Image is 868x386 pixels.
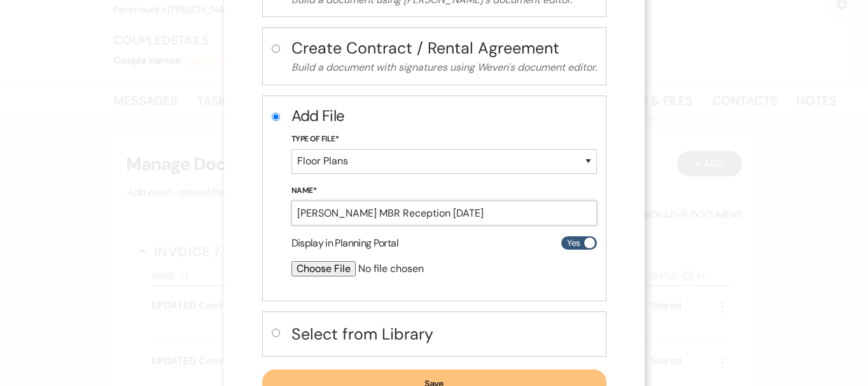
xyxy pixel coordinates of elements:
button: Select from Library [291,321,597,347]
h4: Create Contract / Rental Agreement [291,37,597,59]
h4: Select from Library [291,323,597,345]
div: Display in Planning Portal [291,236,597,251]
label: Type of File* [291,132,597,147]
p: Build a document with signatures using Weven's document editor. [291,59,597,76]
label: Name* [291,184,597,198]
h2: Add File [291,105,597,127]
button: Create Contract / Rental AgreementBuild a document with signatures using Weven's document editor. [291,37,597,76]
span: Yes [567,235,580,251]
